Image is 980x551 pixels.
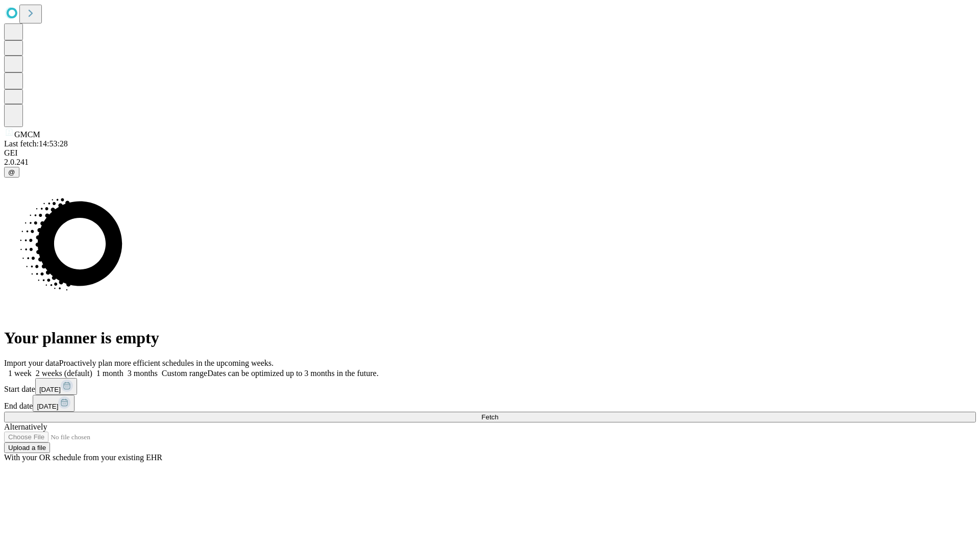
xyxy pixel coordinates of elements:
[8,369,32,378] span: 1 week
[33,395,75,412] button: [DATE]
[4,329,976,347] h1: Your planner is empty
[4,378,976,395] div: Start date
[39,386,61,393] span: [DATE]
[59,359,274,367] span: Proactively plan more efficient schedules in the upcoming weeks.
[4,139,68,148] span: Last fetch: 14:53:28
[35,378,77,395] button: [DATE]
[4,442,50,453] button: Upload a file
[4,412,976,422] button: Fetch
[128,369,158,378] span: 3 months
[207,369,378,378] span: Dates can be optimized up to 3 months in the future.
[162,369,207,378] span: Custom range
[4,453,162,462] span: With your OR schedule from your existing EHR
[36,369,92,378] span: 2 weeks (default)
[37,403,58,410] span: [DATE]
[14,130,40,139] span: GMCM
[4,158,976,167] div: 2.0.241
[481,413,498,421] span: Fetch
[4,395,976,412] div: End date
[4,167,19,178] button: @
[4,359,59,367] span: Import your data
[4,148,976,158] div: GEI
[4,422,47,431] span: Alternatively
[96,369,124,378] span: 1 month
[8,168,15,176] span: @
